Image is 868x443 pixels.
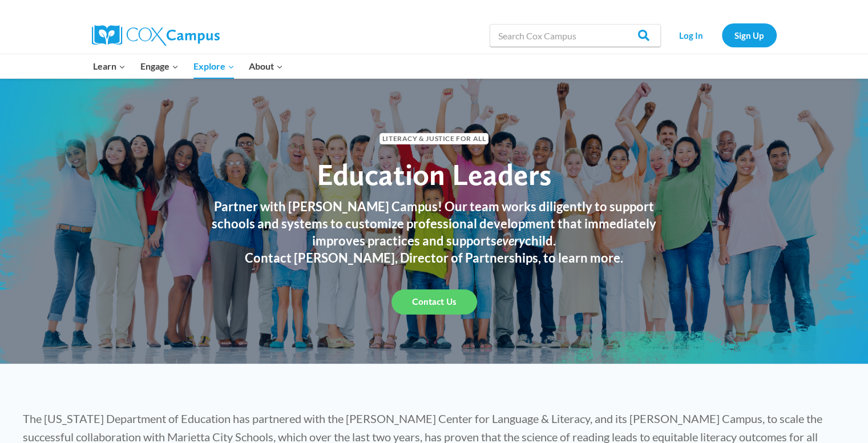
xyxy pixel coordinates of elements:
[412,296,457,307] span: Contact Us
[86,54,134,78] button: Child menu of Learn
[200,249,668,267] h3: Contact [PERSON_NAME], Director of Partnerships, to learn more.
[391,289,477,315] a: Contact Us
[490,24,661,47] input: Search Cox Campus
[86,54,290,78] nav: Primary Navigation
[200,198,668,249] h3: Partner with [PERSON_NAME] Campus! Our team works diligently to support schools and systems to cu...
[92,25,220,46] img: Cox Campus
[241,54,290,78] button: Child menu of About
[380,133,488,144] span: Literacy & Justice for All
[667,23,777,47] nav: Secondary Navigation
[496,233,525,248] em: every
[667,23,716,47] a: Log In
[722,23,777,47] a: Sign Up
[186,54,242,78] button: Child menu of Explore
[317,156,551,192] span: Education Leaders
[133,54,186,78] button: Child menu of Engage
